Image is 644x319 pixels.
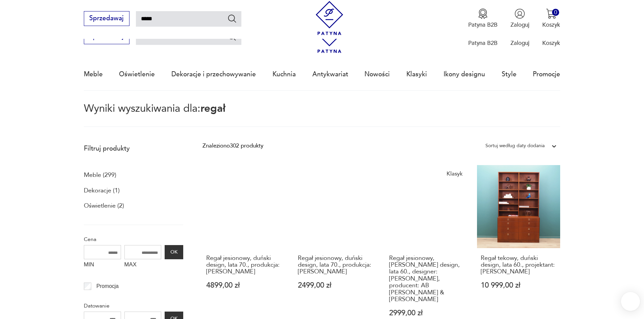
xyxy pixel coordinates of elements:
[546,8,556,19] img: Ikona koszyka
[227,14,237,23] button: Szukaj
[84,169,116,181] a: Meble (299)
[510,39,529,47] p: Zaloguj
[389,255,465,303] h3: Regał jesionowy, [PERSON_NAME] design, lata 60., designer: [PERSON_NAME], producent: AB [PERSON_N...
[227,32,237,42] button: Szukaj
[312,59,348,90] a: Antykwariat
[406,59,427,90] a: Klasyki
[515,8,525,19] img: Ikonka użytkownika
[84,144,183,153] p: Filtruj produkty
[533,59,560,90] a: Promocje
[468,21,498,29] p: Patyna B2B
[84,11,129,26] button: Sprzedawaj
[364,59,390,90] a: Nowości
[84,16,129,22] a: Sprzedawaj
[171,59,256,90] a: Dekoracje i przechowywanie
[119,59,155,90] a: Oświetlenie
[468,8,498,29] a: Ikona medaluPatyna B2B
[84,59,103,90] a: Meble
[312,1,347,35] img: Patyna - sklep z meblami i dekoracjami vintage
[206,255,282,275] h3: Regał jesionowy, duński design, lata 70., produkcja: [PERSON_NAME]
[84,200,124,212] a: Oświetlenie (2)
[272,59,296,90] a: Kuchnia
[389,310,465,317] p: 2999,00 zł
[124,259,162,272] label: MAX
[84,104,560,127] p: Wyniki wyszukiwania dla:
[510,8,529,29] button: Zaloguj
[552,9,559,16] div: 0
[542,8,560,29] button: 0Koszyk
[478,8,488,19] img: Ikona medalu
[542,39,560,47] p: Koszyk
[481,282,557,289] p: 10 999,00 zł
[468,39,498,47] p: Patyna B2B
[96,282,119,291] p: Promocja
[542,21,560,29] p: Koszyk
[621,292,640,311] iframe: Smartsupp widget button
[200,101,225,115] span: regał
[84,259,121,272] label: MIN
[485,141,545,150] div: Sortuj według daty dodania
[481,255,557,275] h3: Regał tekowy, duński design, lata 60., projektant: [PERSON_NAME]
[84,235,183,244] p: Cena
[84,301,183,310] p: Datowanie
[202,141,263,150] div: Znaleziono 302 produkty
[298,282,374,289] p: 2499,00 zł
[502,59,517,90] a: Style
[510,21,529,29] p: Zaloguj
[84,34,129,40] a: Sprzedawaj
[298,255,374,275] h3: Regał jesionowy, duński design, lata 70., produkcja: [PERSON_NAME]
[468,8,498,29] button: Patyna B2B
[206,282,282,289] p: 4899,00 zł
[84,185,120,196] a: Dekoracje (1)
[444,59,485,90] a: Ikony designu
[165,245,183,259] button: OK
